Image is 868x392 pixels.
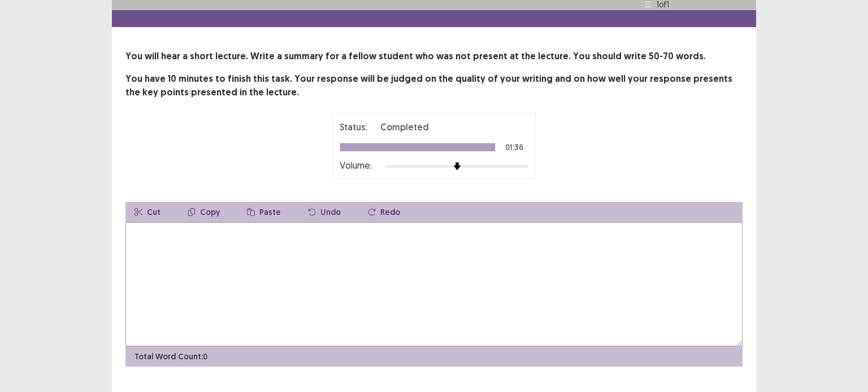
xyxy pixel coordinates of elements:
p: Volume: [340,158,372,172]
p: Total Word Count: 0 [134,351,207,363]
button: Undo [299,202,350,222]
p: You have 10 minutes to finish this task. Your response will be judged on the quality of your writ... [125,72,743,99]
button: Copy [179,202,229,222]
button: Cut [125,202,170,222]
button: Redo [359,202,409,222]
img: arrow-thumb [453,162,461,170]
p: Completed [380,120,429,134]
p: 01:36 [505,143,523,151]
p: You will hear a short lecture. Write a summary for a fellow student who was not present at the le... [125,50,743,63]
p: Status: [340,120,367,134]
button: Paste [238,202,290,222]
